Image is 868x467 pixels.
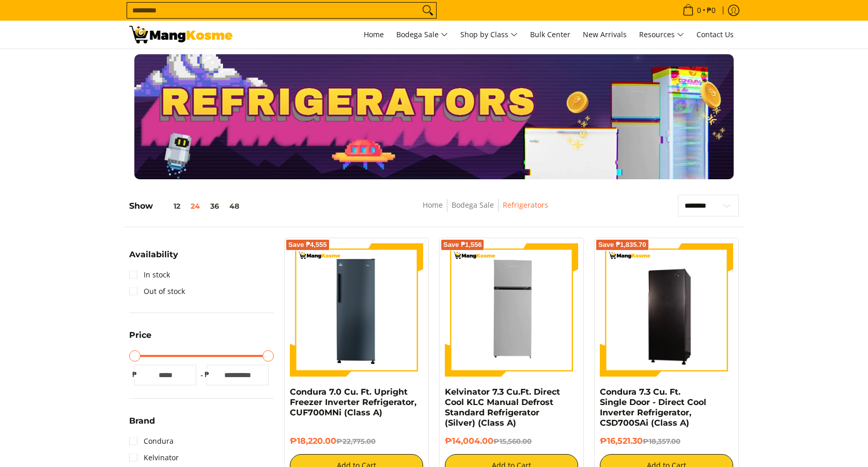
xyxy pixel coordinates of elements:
[364,29,384,39] span: Home
[696,29,734,39] span: Contact Us
[445,243,578,377] img: Kelvinator 7.3 Cu.Ft. Direct Cool KLC Manual Defrost Standard Refrigerator (Silver) (Class A)
[600,245,733,375] img: Condura 7.3 Cu. Ft. Single Door - Direct Cool Inverter Refrigerator, CSD700SAi (Class A)
[129,449,179,466] a: Kelvinator
[129,283,185,300] a: Out of stock
[460,28,518,41] span: Shop by Class
[129,417,155,425] span: Brand
[243,21,739,49] nav: Main Menu
[224,202,244,210] button: 48
[691,21,739,49] a: Contact Us
[129,331,151,339] span: Price
[185,202,205,210] button: 24
[634,21,689,49] a: Resources
[643,437,680,445] del: ₱18,357.00
[129,26,233,43] img: Bodega Sale Refrigerator l Mang Kosme: Home Appliances Warehouse Sale
[445,387,560,428] a: Kelvinator 7.3 Cu.Ft. Direct Cool KLC Manual Defrost Standard Refrigerator (Silver) (Class A)
[202,369,212,380] span: ₱
[129,369,139,380] span: ₱
[583,29,627,39] span: New Arrivals
[600,387,706,428] a: Condura 7.3 Cu. Ft. Single Door - Direct Cool Inverter Refrigerator, CSD700SAi (Class A)
[336,437,376,445] del: ₱22,775.00
[290,243,423,377] img: Condura 7.0 Cu. Ft. Upright Freezer Inverter Refrigerator, CUF700MNi (Class A)
[525,21,576,49] a: Bulk Center
[493,437,532,445] del: ₱15,560.00
[639,28,684,41] span: Resources
[129,267,170,283] a: In stock
[679,5,719,16] span: •
[205,202,224,210] button: 36
[420,3,436,18] button: Search
[290,436,423,446] h6: ₱18,220.00
[129,331,151,347] summary: Open
[129,417,155,433] summary: Open
[695,7,703,14] span: 0
[423,200,443,210] a: Home
[578,21,632,49] a: New Arrivals
[391,21,453,49] a: Bodega Sale
[455,21,523,49] a: Shop by Class
[705,7,717,14] span: ₱0
[290,387,416,417] a: Condura 7.0 Cu. Ft. Upright Freezer Inverter Refrigerator, CUF700MNi (Class A)
[443,242,482,248] span: Save ₱1,556
[347,199,624,222] nav: Breadcrumbs
[598,242,646,248] span: Save ₱1,835.70
[600,436,733,446] h6: ₱16,521.30
[359,21,389,49] a: Home
[503,200,548,210] a: Refrigerators
[153,202,185,210] button: 12
[445,436,578,446] h6: ₱14,004.00
[129,251,178,259] span: Availability
[530,29,570,39] span: Bulk Center
[129,201,244,211] h5: Show
[129,433,174,449] a: Condura
[129,251,178,267] summary: Open
[288,242,327,248] span: Save ₱4,555
[452,200,494,210] a: Bodega Sale
[396,28,448,41] span: Bodega Sale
